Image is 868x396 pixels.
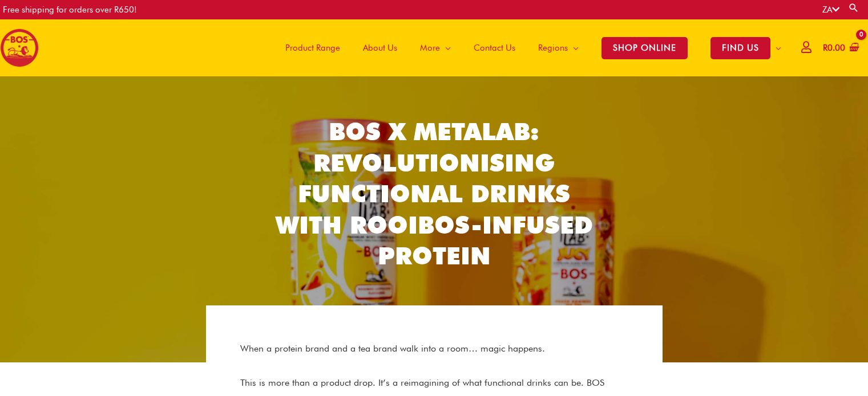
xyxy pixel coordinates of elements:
[527,19,590,76] a: Regions
[265,19,793,76] nav: Site Navigation
[601,37,688,59] span: SHOP ONLINE
[420,31,440,65] span: More
[462,19,527,76] a: Contact Us
[474,31,515,65] span: Contact Us
[710,37,770,59] span: FIND US
[590,19,699,76] a: SHOP ONLINE
[269,116,600,272] h2: BOS x MetaLab: Revolutionising Functional Drinks with Rooibos-Infused Protein
[352,19,409,76] a: About Us
[409,19,462,76] a: More
[274,19,352,76] a: Product Range
[822,5,839,15] a: ZA
[848,2,859,13] a: Search button
[823,43,827,53] span: R
[538,31,568,65] span: Regions
[823,43,845,53] bdi: 0.00
[240,340,628,358] p: When a protein brand and a tea brand walk into a room… magic happens.
[363,31,397,65] span: About Us
[285,31,340,65] span: Product Range
[821,35,859,61] a: View Shopping Cart, empty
